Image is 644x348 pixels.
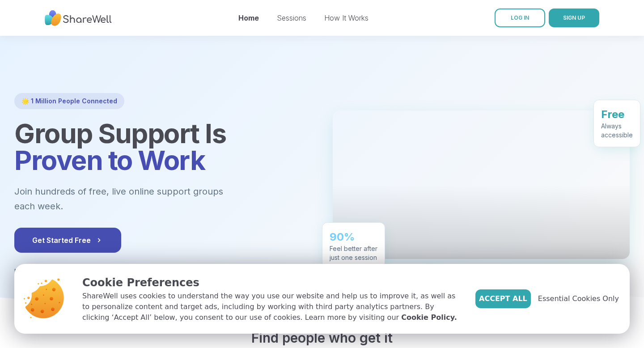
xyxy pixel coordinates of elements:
span: SIGN UP [563,14,585,21]
div: Feel better after just one session [330,244,377,262]
a: Cookie Policy. [401,312,457,323]
img: ShareWell Nav Logo [45,6,112,30]
button: Accept All [475,289,531,308]
a: Home [238,13,259,22]
div: 90% [330,229,377,244]
button: SIGN UP [549,8,599,27]
a: Sessions [277,13,306,22]
div: Free [601,107,633,121]
span: Get Started Free [32,235,103,246]
h2: Find people who get it [14,330,630,346]
a: LOG IN [495,8,545,27]
div: Always accessible [601,121,633,139]
span: LOG IN [511,14,529,21]
p: Cookie Preferences [82,275,461,291]
span: Proven to Work [14,144,205,176]
p: Join hundreds of free, live online support groups each week. [14,184,272,213]
span: Accept All [479,293,527,304]
h1: Group Support Is [14,120,311,174]
div: 🌟 1 Million People Connected [14,93,124,109]
span: Essential Cookies Only [538,293,619,304]
button: Get Started Free [14,228,121,253]
p: ShareWell uses cookies to understand the way you use our website and help us to improve it, as we... [82,291,461,323]
a: How It Works [324,13,369,22]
